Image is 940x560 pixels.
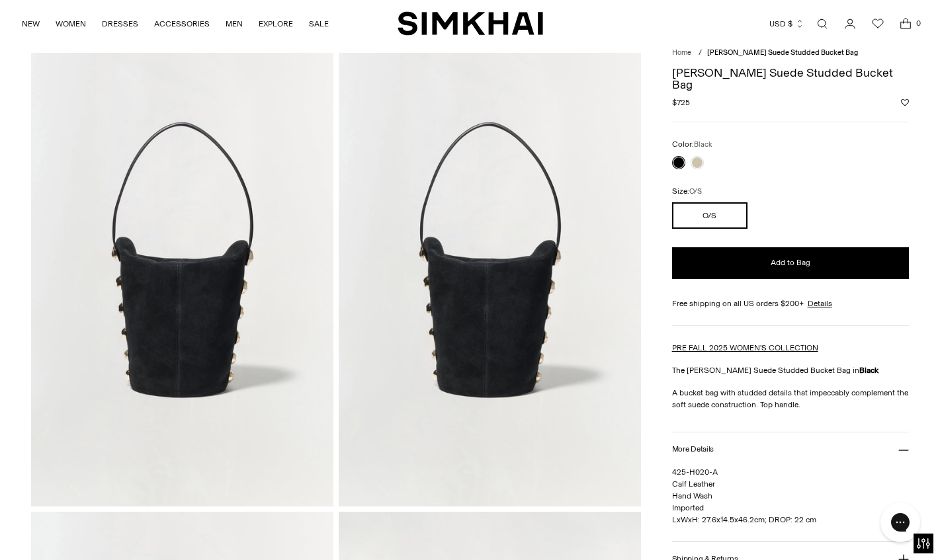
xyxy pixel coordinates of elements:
[309,9,329,38] a: SALE
[901,99,909,106] button: Add to Wishlist
[672,387,909,411] p: A bucket bag with studded details that impeccably complement the soft suede construction. Top han...
[672,298,909,309] div: Free shipping on all US orders $200+
[874,498,927,547] iframe: Gorgias live chat messenger
[672,343,818,352] a: PRE FALL 2025 WOMEN'S COLLECTION
[398,11,543,36] a: SIMKHAI
[694,140,712,149] span: Black
[339,53,641,506] img: Amaya Suede Studded Bucket Bag
[859,366,878,375] strong: Black
[809,11,835,37] a: Open search modal
[808,298,832,309] a: Details
[672,138,712,151] label: Color:
[672,67,909,91] h1: [PERSON_NAME] Suede Studded Bucket Bag
[672,202,748,229] button: O/S
[259,9,293,38] a: EXPLORE
[672,432,909,466] button: More Details
[912,17,924,29] span: 0
[672,247,909,279] button: Add to Bag
[672,48,909,59] nav: breadcrumbs
[769,9,804,38] button: USD $
[56,9,86,38] a: WOMEN
[865,11,891,37] a: Wishlist
[672,445,714,454] h3: More Details
[22,9,40,38] a: NEW
[892,11,919,37] a: Open cart modal
[672,467,816,524] span: 425-H020-A Calf Leather Hand Wash Imported LxWxH: 27.6x14.5x46.2cm; DROP: 22 cm
[689,187,702,196] span: O/S
[31,53,333,506] img: Amaya Suede Studded Bucket Bag
[707,48,858,57] span: [PERSON_NAME] Suede Studded Bucket Bag
[699,48,702,59] div: /
[837,11,863,37] a: Go to the account page
[102,9,138,38] a: DRESSES
[154,9,210,38] a: ACCESSORIES
[672,48,691,57] a: Home
[672,185,702,198] label: Size:
[771,257,810,268] span: Add to Bag
[672,97,690,108] span: $725
[672,364,909,376] p: The [PERSON_NAME] Suede Studded Bucket Bag in
[226,9,243,38] a: MEN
